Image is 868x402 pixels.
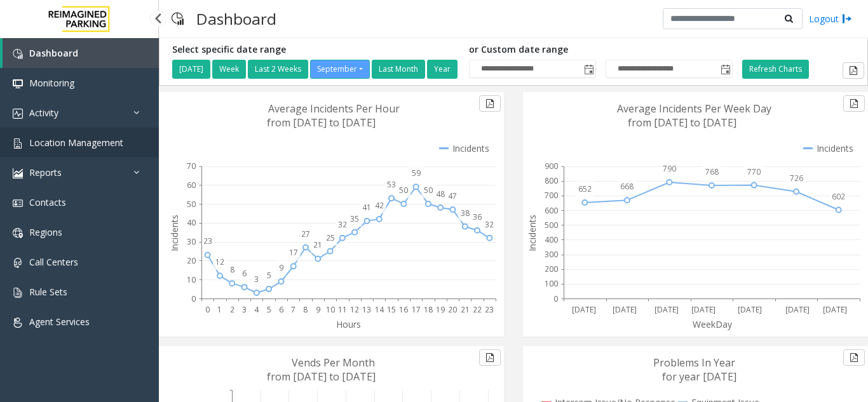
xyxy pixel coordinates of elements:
[485,219,494,230] text: 32
[350,213,359,224] text: 35
[375,200,384,211] text: 42
[13,79,23,89] img: 'icon'
[29,166,62,178] span: Reports
[399,185,408,196] text: 50
[187,161,196,171] text: 70
[242,304,247,315] text: 3
[578,184,592,194] text: 652
[785,304,810,315] text: [DATE]
[424,304,433,315] text: 18
[691,304,715,315] text: [DATE]
[13,49,23,59] img: 'icon'
[187,180,196,191] text: 60
[387,179,396,190] text: 53
[279,262,283,273] text: 9
[217,304,222,315] text: 1
[29,137,123,149] span: Location Management
[375,304,384,315] text: 14
[790,173,803,184] text: 726
[13,288,23,298] img: 'icon'
[448,304,457,315] text: 20
[545,264,558,274] text: 200
[168,215,180,251] text: Incidents
[190,3,283,34] h3: Dashboard
[254,274,259,285] text: 3
[620,181,634,192] text: 668
[448,191,457,201] text: 47
[479,95,501,112] button: Export to pdf
[316,304,320,315] text: 9
[842,12,852,25] img: logout
[427,60,458,79] button: Year
[545,249,558,260] text: 300
[230,264,234,275] text: 8
[13,198,23,208] img: 'icon'
[738,304,762,315] text: [DATE]
[843,62,864,79] button: Export to pdf
[267,304,271,315] text: 5
[13,258,23,268] img: 'icon'
[268,102,400,116] text: Average Incidents Per Hour
[362,202,371,213] text: 41
[693,318,733,330] text: WeekDay
[572,304,596,315] text: [DATE]
[843,349,865,366] button: Export to pdf
[205,304,210,315] text: 0
[545,161,558,171] text: 900
[705,166,719,177] text: 768
[13,168,23,178] img: 'icon'
[436,189,445,199] text: 48
[336,318,361,330] text: Hours
[843,95,865,112] button: Export to pdf
[29,256,78,268] span: Call Centers
[187,236,196,247] text: 30
[473,211,482,222] text: 36
[279,304,283,315] text: 6
[289,247,298,258] text: 17
[545,205,558,216] text: 600
[545,278,558,289] text: 100
[545,220,558,231] text: 500
[545,190,558,201] text: 700
[29,286,67,298] span: Rule Sets
[248,60,308,79] button: Last 2 Weeks
[653,356,735,370] text: Problems In Year
[424,185,433,196] text: 50
[254,304,259,315] text: 4
[387,304,396,315] text: 15
[291,304,295,315] text: 7
[553,293,558,304] text: 0
[187,274,196,285] text: 10
[29,107,58,119] span: Activity
[242,268,247,279] text: 6
[187,255,196,266] text: 20
[581,60,595,78] span: Toggle popup
[29,77,74,89] span: Monitoring
[718,60,732,78] span: Toggle popup
[187,217,196,228] text: 40
[399,304,408,315] text: 16
[473,304,482,315] text: 22
[461,208,470,218] text: 38
[628,116,736,130] text: from [DATE] to [DATE]
[662,370,736,384] text: for year [DATE]
[172,60,210,79] button: [DATE]
[326,232,335,243] text: 25
[29,47,78,59] span: Dashboard
[485,304,494,315] text: 23
[823,304,847,315] text: [DATE]
[187,199,196,210] text: 50
[350,304,359,315] text: 12
[29,316,90,328] span: Agent Services
[215,257,224,267] text: 12
[742,60,809,79] button: Refresh Charts
[617,102,771,116] text: Average Incidents Per Week Day
[13,109,23,119] img: 'icon'
[29,196,66,208] span: Contacts
[267,116,376,130] text: from [DATE] to [DATE]
[303,304,308,315] text: 8
[3,38,159,68] a: Dashboard
[479,349,501,366] button: Export to pdf
[313,239,322,250] text: 21
[326,304,335,315] text: 10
